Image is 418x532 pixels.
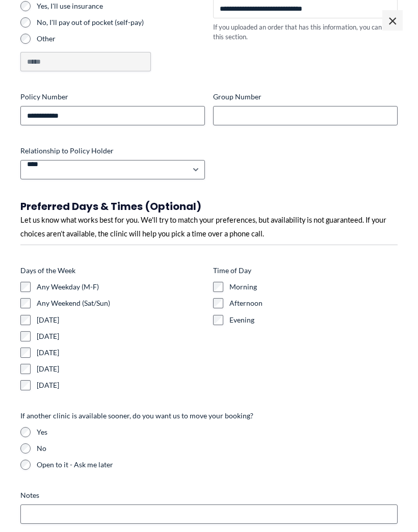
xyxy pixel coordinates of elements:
[229,315,398,325] label: Evening
[20,92,205,102] label: Policy Number
[37,282,205,292] label: Any Weekday (M-F)
[20,200,398,213] h3: Preferred Days & Times (Optional)
[37,380,205,390] label: [DATE]
[20,265,75,276] legend: Days of the Week
[213,22,398,41] div: If you uploaded an order that has this information, you can skip this section.
[20,490,398,500] label: Notes
[20,146,205,156] label: Relationship to Policy Holder
[20,411,253,421] legend: If another clinic is available sooner, do you want us to move your booking?
[37,315,205,325] label: [DATE]
[37,348,205,358] label: [DATE]
[213,92,398,102] label: Group Number
[37,34,205,44] label: Other
[37,364,205,374] label: [DATE]
[37,427,398,437] label: Yes
[37,460,398,470] label: Open to it - Ask me later
[213,265,251,276] legend: Time of Day
[37,298,205,308] label: Any Weekend (Sat/Sun)
[37,443,398,454] label: No
[20,52,151,71] input: Other Choice, please specify
[37,1,205,11] label: Yes, I'll use insurance
[37,331,205,341] label: [DATE]
[37,17,205,28] label: No, I'll pay out of pocket (self-pay)
[20,213,398,241] div: Let us know what works best for you. We'll try to match your preferences, but availability is not...
[229,282,398,292] label: Morning
[382,10,403,31] span: ×
[229,298,398,308] label: Afternoon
